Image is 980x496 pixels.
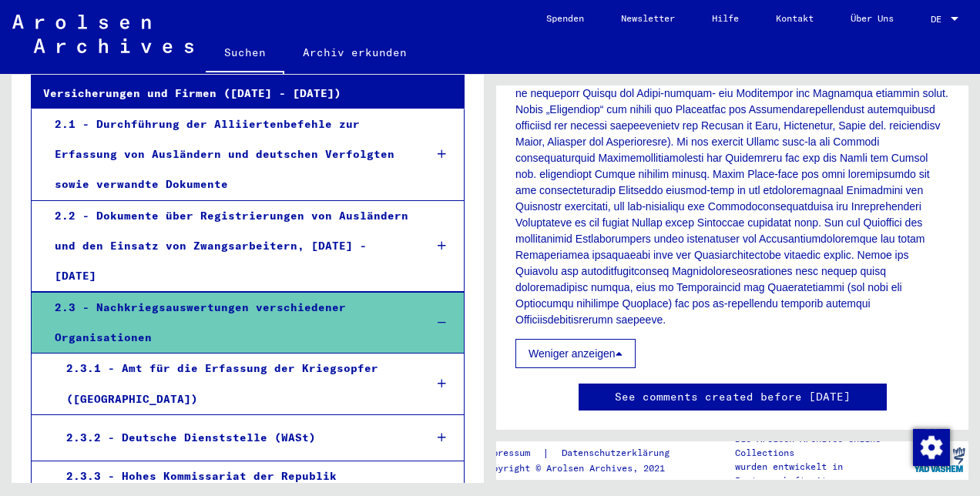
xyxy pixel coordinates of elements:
[55,354,412,414] div: 2.3.1 - Amt für die Erfassung der Kriegsopfer ([GEOGRAPHIC_DATA])
[482,461,688,475] p: Copyright © Arolsen Archives, 2021
[911,441,968,479] img: yv_logo.png
[482,445,688,461] div: |
[913,429,950,466] img: Zustimmung ändern
[43,109,412,200] div: 2.1 - Durchführung der Alliiertenbefehle zur Erfassung von Ausländern und deutschen Verfolgten so...
[615,389,851,405] a: See comments created before [DATE]
[931,14,948,25] span: DE
[549,445,688,461] a: Datenschutzerklärung
[284,34,425,71] a: Archiv erkunden
[482,445,542,461] a: Impressum
[55,423,412,453] div: 2.3.2 - Deutsche Dienststelle (WASt)
[43,201,412,292] div: 2.2 - Dokumente über Registrierungen von Ausländern und den Einsatz von Zwangsarbeitern, [DATE] -...
[515,339,636,368] button: Weniger anzeigen
[206,34,284,74] a: Suchen
[43,293,412,353] div: 2.3 - Nachkriegsauswertungen verschiedener Organisationen
[735,432,909,460] p: Die Arolsen Archives Online-Collections
[735,460,909,488] p: wurden entwickelt in Partnerschaft mit
[12,15,193,53] img: Arolsen_neg.svg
